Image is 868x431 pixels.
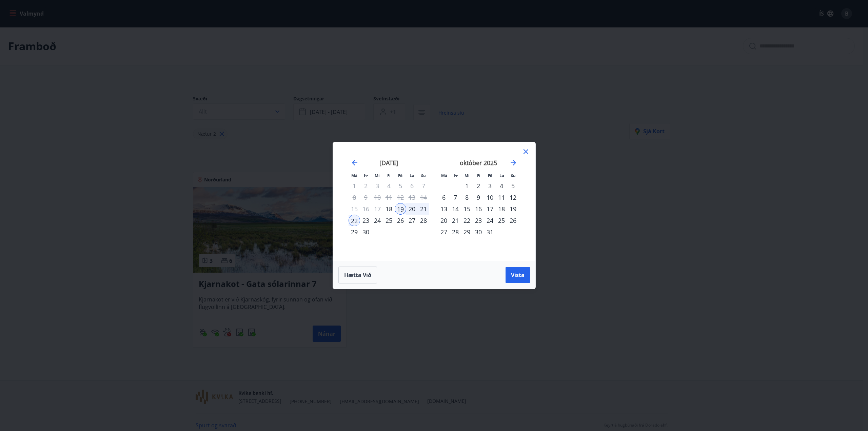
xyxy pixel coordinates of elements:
td: Choose laugardagur, 11. október 2025 as your check-in date. It’s available. [496,192,507,203]
div: 5 [507,180,519,192]
div: 26 [395,215,406,226]
td: Not available. sunnudagur, 14. september 2025 [418,192,429,203]
div: 3 [484,180,496,192]
td: Choose sunnudagur, 19. október 2025 as your check-in date. It’s available. [507,203,519,215]
td: Choose laugardagur, 4. október 2025 as your check-in date. It’s available. [496,180,507,192]
td: Choose þriðjudagur, 14. október 2025 as your check-in date. It’s available. [450,203,461,215]
div: 18 [383,203,395,215]
div: 8 [461,192,473,203]
div: 23 [360,215,372,226]
small: Þr [454,173,458,178]
td: Not available. laugardagur, 13. september 2025 [406,192,418,203]
div: 22 [349,215,360,226]
div: 4 [496,180,507,192]
td: Not available. mánudagur, 15. september 2025 [349,203,360,215]
small: Su [421,173,426,178]
div: 14 [450,203,461,215]
td: Choose föstudagur, 31. október 2025 as your check-in date. It’s available. [484,226,496,238]
td: Choose mánudagur, 13. október 2025 as your check-in date. It’s available. [438,203,450,215]
div: 23 [473,215,484,226]
div: 28 [418,215,429,226]
div: 29 [349,226,360,238]
div: 16 [473,203,484,215]
div: 12 [507,192,519,203]
div: 17 [484,203,496,215]
td: Choose mánudagur, 6. október 2025 as your check-in date. It’s available. [438,192,450,203]
div: 25 [496,215,507,226]
button: Vista [506,267,530,283]
td: Not available. fimmtudagur, 11. september 2025 [383,192,395,203]
div: 1 [461,180,473,192]
button: Hætta við [338,267,377,283]
td: Not available. þriðjudagur, 16. september 2025 [360,203,372,215]
div: 6 [438,192,450,203]
small: Su [511,173,516,178]
td: Choose föstudagur, 3. október 2025 as your check-in date. It’s available. [484,180,496,192]
td: Choose miðvikudagur, 22. október 2025 as your check-in date. It’s available. [461,215,473,226]
td: Choose mánudagur, 27. október 2025 as your check-in date. It’s available. [438,226,450,238]
td: Not available. föstudagur, 5. september 2025 [395,180,406,192]
div: 11 [496,192,507,203]
div: 31 [484,226,496,238]
span: Vista [511,271,525,279]
div: 20 [406,203,418,215]
div: 22 [461,215,473,226]
small: Fi [477,173,480,178]
td: Not available. mánudagur, 1. september 2025 [349,180,360,192]
div: 27 [406,215,418,226]
td: Choose sunnudagur, 5. október 2025 as your check-in date. It’s available. [507,180,519,192]
div: 20 [438,215,450,226]
span: Hætta við [344,271,371,279]
td: Choose sunnudagur, 12. október 2025 as your check-in date. It’s available. [507,192,519,203]
td: Choose þriðjudagur, 28. október 2025 as your check-in date. It’s available. [450,226,461,238]
td: Not available. miðvikudagur, 17. september 2025 [372,203,383,215]
small: Fi [387,173,391,178]
small: Má [441,173,447,178]
div: 19 [395,203,406,215]
small: Fö [398,173,402,178]
div: 25 [383,215,395,226]
div: Move forward to switch to the next month. [509,159,517,167]
td: Choose fimmtudagur, 16. október 2025 as your check-in date. It’s available. [473,203,484,215]
small: Mi [375,173,380,178]
div: 13 [438,203,450,215]
td: Choose miðvikudagur, 15. október 2025 as your check-in date. It’s available. [461,203,473,215]
td: Choose laugardagur, 18. október 2025 as your check-in date. It’s available. [496,203,507,215]
td: Not available. sunnudagur, 7. september 2025 [418,180,429,192]
td: Choose fimmtudagur, 25. september 2025 as your check-in date. It’s available. [383,215,395,226]
td: Selected as start date. föstudagur, 19. september 2025 [395,203,406,215]
strong: [DATE] [379,159,398,167]
small: La [499,173,504,178]
div: 30 [473,226,484,238]
td: Choose fimmtudagur, 9. október 2025 as your check-in date. It’s available. [473,192,484,203]
td: Choose þriðjudagur, 23. september 2025 as your check-in date. It’s available. [360,215,372,226]
div: 30 [360,226,372,238]
td: Not available. miðvikudagur, 10. september 2025 [372,192,383,203]
td: Choose sunnudagur, 28. september 2025 as your check-in date. It’s available. [418,215,429,226]
td: Choose sunnudagur, 26. október 2025 as your check-in date. It’s available. [507,215,519,226]
td: Selected as end date. mánudagur, 22. september 2025 [349,215,360,226]
small: La [410,173,414,178]
div: 7 [450,192,461,203]
td: Choose miðvikudagur, 24. september 2025 as your check-in date. It’s available. [372,215,383,226]
td: Choose þriðjudagur, 7. október 2025 as your check-in date. It’s available. [450,192,461,203]
td: Choose mánudagur, 29. september 2025 as your check-in date. It’s available. [349,226,360,238]
td: Choose fimmtudagur, 2. október 2025 as your check-in date. It’s available. [473,180,484,192]
div: 24 [484,215,496,226]
div: Move backward to switch to the previous month. [351,159,359,167]
td: Choose þriðjudagur, 30. september 2025 as your check-in date. It’s available. [360,226,372,238]
small: Þr [364,173,368,178]
td: Choose miðvikudagur, 1. október 2025 as your check-in date. It’s available. [461,180,473,192]
div: 28 [450,226,461,238]
td: Choose laugardagur, 27. september 2025 as your check-in date. It’s available. [406,215,418,226]
div: 19 [507,203,519,215]
td: Selected. laugardagur, 20. september 2025 [406,203,418,215]
td: Not available. föstudagur, 12. september 2025 [395,192,406,203]
td: Not available. þriðjudagur, 2. september 2025 [360,180,372,192]
td: Choose fimmtudagur, 30. október 2025 as your check-in date. It’s available. [473,226,484,238]
td: Not available. fimmtudagur, 4. september 2025 [383,180,395,192]
td: Choose fimmtudagur, 18. september 2025 as your check-in date. It’s available. [383,203,395,215]
td: Not available. laugardagur, 6. september 2025 [406,180,418,192]
td: Selected. sunnudagur, 21. september 2025 [418,203,429,215]
td: Choose föstudagur, 17. október 2025 as your check-in date. It’s available. [484,203,496,215]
